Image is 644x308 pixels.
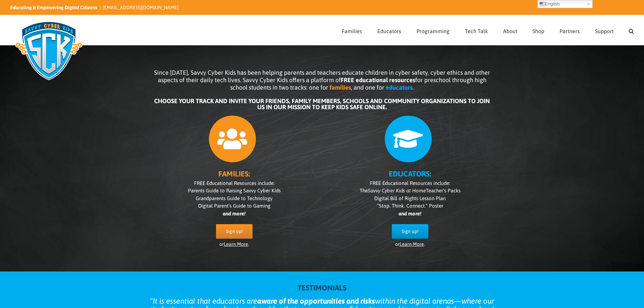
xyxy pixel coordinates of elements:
[196,195,272,201] span: Grandparents Guide to Technology
[194,180,275,186] span: FREE Educational Resources include:
[386,84,412,91] b: educators
[297,283,347,292] strong: TESTIMONIALS
[330,84,351,91] b: families
[503,28,517,34] span: About
[154,97,490,111] b: CHOOSE YOUR TRACK AND INVITE YOUR FRIENDS, FAMILY MEMBERS, SCHOOLS AND COMMUNITY ORGANIZATIONS TO...
[342,28,362,34] span: Families
[400,241,424,247] a: Learn More
[219,241,249,247] span: or .
[342,15,634,45] nav: Main Menu
[103,5,178,10] a: [EMAIL_ADDRESS][DOMAIN_NAME]
[351,84,384,91] span: , and one for
[226,229,243,234] span: Sign up!
[559,15,580,45] a: Partners
[540,1,545,7] img: en
[465,28,488,34] span: Tech Talk
[377,15,401,45] a: Educators
[216,224,253,239] a: Sign up!
[559,28,580,34] span: Partners
[532,28,544,34] span: Shop
[368,188,426,193] i: Savvy Cyber Kids at Home
[374,195,446,201] span: Digital Bill of Rights Lesson Plan
[154,69,490,91] span: Since [DATE], Savvy Cyber Kids has been helping parents and teachers educate children in cyber sa...
[360,188,460,193] span: The Teacher’s Packs
[218,169,250,178] b: FAMILIES:
[395,241,425,247] span: or .
[389,169,431,178] b: EDUCATORS:
[198,203,270,209] span: Digital Parent’s Guide to Gaming
[532,15,544,45] a: Shop
[224,241,248,247] a: Learn More
[465,15,488,45] a: Tech Talk
[416,15,450,45] a: Programming
[595,15,614,45] a: Support
[629,15,634,45] a: Search
[595,28,614,34] span: Support
[399,211,421,216] i: and more!
[392,224,428,239] a: Sign up!
[188,188,281,193] span: Parents Guide to Raising Savvy Cyber Kids
[377,28,401,34] span: Educators
[10,5,97,10] i: Educating & Empowering Digital Citizens
[341,76,415,84] b: FREE educational resources
[370,180,450,186] span: FREE Educational Resources include:
[342,15,362,45] a: Families
[416,28,450,34] span: Programming
[412,84,414,91] span: .
[503,15,517,45] a: About
[223,211,245,216] i: and more!
[10,17,88,85] img: Savvy Cyber Kids Logo
[257,297,375,305] strong: aware of the opportunities and risks
[402,229,419,234] span: Sign up!
[377,203,443,209] span: “Stop. Think. Connect.” Poster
